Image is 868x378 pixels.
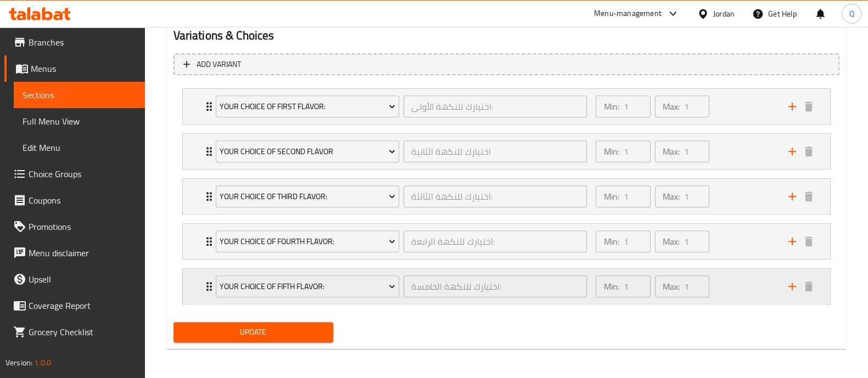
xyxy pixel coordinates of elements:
[4,187,145,213] a: Coupons
[29,325,136,338] span: Grocery Checklist
[197,58,241,71] span: Add variant
[23,88,136,101] span: Sections
[173,53,839,76] button: Add variant
[29,299,136,312] span: Coverage Report
[216,275,399,297] button: Your Choice Of Fifth Flavor:
[603,145,619,158] p: Min:
[173,174,839,219] li: Expand
[594,7,662,20] div: Menu-management
[800,98,817,115] button: delete
[216,230,399,252] button: Your Choice Of Fourth Flavor:
[784,143,800,160] button: add
[183,134,830,169] div: Expand
[183,179,830,214] div: Expand
[183,269,830,304] div: Expand
[663,145,680,158] p: Max:
[31,62,136,75] span: Menus
[23,115,136,128] span: Full Menu View
[784,233,800,250] button: add
[784,188,800,205] button: add
[173,84,839,129] li: Expand
[4,240,145,266] a: Menu disclaimer
[173,27,839,44] h2: Variations & Choices
[4,266,145,292] a: Upsell
[663,190,680,203] p: Max:
[800,233,817,250] button: delete
[173,322,333,342] button: Update
[603,190,619,203] p: Min:
[220,280,395,294] span: Your Choice Of Fifth Flavor:
[220,190,395,204] span: Your Choice Of Third Flavor:
[29,273,136,286] span: Upsell
[220,145,395,159] span: Your choice of second flavor
[14,82,145,108] a: Sections
[216,95,399,117] button: Your Choice Of First Flavor:
[29,167,136,180] span: Choice Groups
[603,100,619,113] p: Min:
[14,134,145,161] a: Edit Menu
[182,325,324,339] span: Update
[663,280,680,293] p: Max:
[603,235,619,248] p: Min:
[800,278,817,295] button: delete
[800,143,817,160] button: delete
[663,100,680,113] p: Max:
[4,292,145,319] a: Coverage Report
[29,246,136,259] span: Menu disclaimer
[220,100,395,114] span: Your Choice Of First Flavor:
[713,8,735,20] div: Jordan
[173,219,839,264] li: Expand
[5,356,32,370] span: Version:
[173,264,839,309] li: Expand
[216,140,399,162] button: Your choice of second flavor
[29,36,136,49] span: Branches
[23,141,136,154] span: Edit Menu
[183,89,830,124] div: Expand
[784,278,800,295] button: add
[220,235,395,249] span: Your Choice Of Fourth Flavor:
[29,194,136,207] span: Coupons
[216,185,399,207] button: Your Choice Of Third Flavor:
[183,224,830,259] div: Expand
[603,280,619,293] p: Min:
[784,98,800,115] button: add
[4,213,145,240] a: Promotions
[14,108,145,134] a: Full Menu View
[4,319,145,345] a: Grocery Checklist
[29,220,136,233] span: Promotions
[663,235,680,248] p: Max:
[173,129,839,174] li: Expand
[849,8,854,20] span: Q
[4,161,145,187] a: Choice Groups
[4,55,145,82] a: Menus
[4,29,145,55] a: Branches
[800,188,817,205] button: delete
[34,356,51,370] span: 1.0.0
